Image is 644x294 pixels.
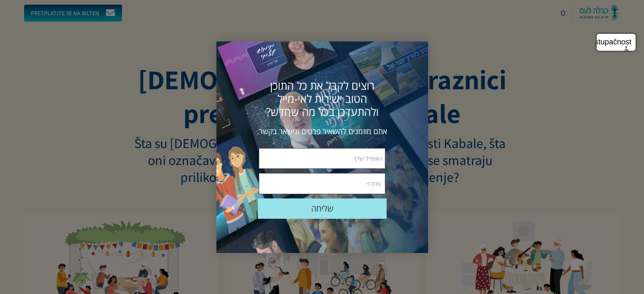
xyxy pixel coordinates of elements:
[259,173,385,194] input: סלולרי
[258,198,386,218] div: שלח
[258,79,387,118] div: רוצים לקבל את כל התוכן הטוב ישירות לאי-מייל ולהתעדכן בכל מה שחדש?
[254,126,390,136] div: אתם מוזמנים להשאיר פרטים ונישאר בקשר.
[259,148,385,169] input: האימייל שלך
[624,47,631,54] img: pristupačnost
[597,34,636,51] a: pristupačnost
[586,38,631,46] font: pristupačnost
[266,78,379,119] span: רוצים לקבל את כל התוכן הטוב ישירות לאי-מייל ולהתעדכן בכל מה שחדש?
[257,126,387,136] span: אתם מוזמנים להשאיר פרטים ונישאר בקשר.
